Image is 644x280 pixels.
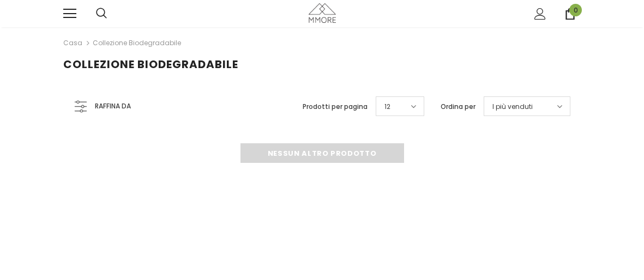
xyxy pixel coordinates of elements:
span: 0 [569,4,582,16]
span: Collezione biodegradabile [63,57,238,72]
span: Raffina da [95,100,131,112]
a: Collezione biodegradabile [93,38,181,47]
a: Casa [63,36,82,50]
a: 0 [564,8,576,20]
label: Prodotti per pagina [303,101,368,112]
label: Ordina per [441,101,476,112]
span: 12 [384,101,390,112]
span: I più venduti [492,101,533,112]
img: Casi MMORE [309,3,336,22]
